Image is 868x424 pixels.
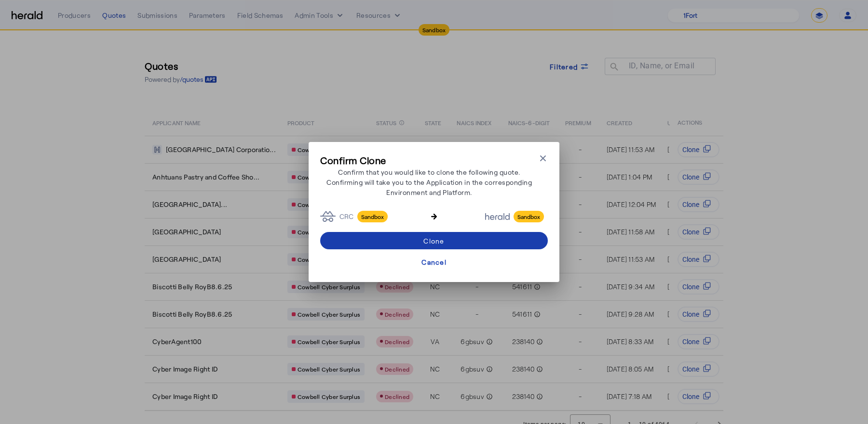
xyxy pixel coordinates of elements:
[320,167,538,197] p: Confirm that you would like to clone the following quote. Confirming will take you to the Applica...
[514,211,544,222] span: Sandbox
[320,232,548,249] button: Clone
[357,211,388,222] span: Sandbox
[423,236,444,246] div: Clone
[421,257,447,267] div: Cancel
[339,212,353,221] span: CRC
[320,154,538,167] h3: Confirm Clone
[320,253,548,270] button: Cancel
